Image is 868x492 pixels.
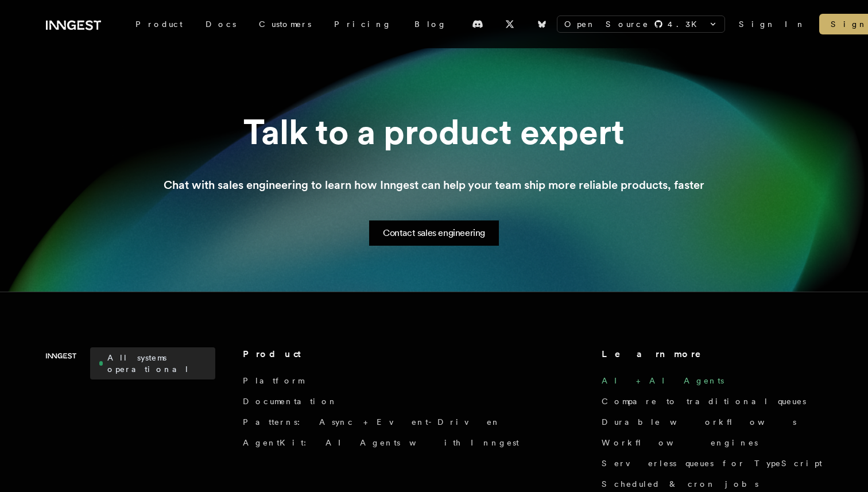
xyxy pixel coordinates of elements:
h4: Learn more [602,347,822,361]
a: AgentKit: AI Agents with Inngest [243,437,519,448]
a: All systems operational [90,347,215,379]
a: Bluesky [529,15,555,33]
h4: Product [243,347,519,361]
div: Product [124,14,194,34]
a: Scheduled & cron jobs [602,478,758,490]
a: Platform [243,375,304,386]
a: Compare to traditional queues [602,396,806,407]
a: Workflow engines [602,437,758,448]
a: AI + AI Agents [602,375,724,386]
a: Durable workflows [602,416,796,428]
a: Discord [465,15,490,33]
a: Blog [403,14,458,34]
a: Customers [247,14,323,34]
a: Sign In [739,18,805,30]
a: Documentation [243,396,338,407]
a: Docs [194,14,247,34]
a: Contact sales engineering [369,220,499,246]
a: Patterns: Async + Event-Driven [243,416,501,428]
span: Open Source [564,18,649,30]
a: X [497,15,522,33]
h2: Talk to a product expert [243,115,625,149]
p: Chat with sales engineering to learn how Inngest can help your team ship more reliable products, ... [164,177,704,193]
a: Serverless queues for TypeScript [602,458,822,469]
span: 4.3 K [668,18,704,30]
a: Pricing [323,14,403,34]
